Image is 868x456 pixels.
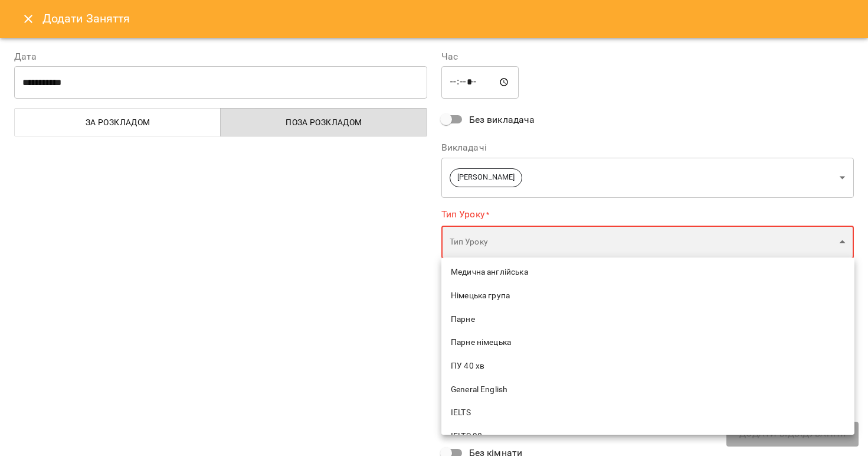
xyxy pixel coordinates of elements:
span: Парне німецька [451,337,845,348]
span: IELTS 90 [451,431,845,442]
span: Німецька група [451,290,845,302]
span: Медична англійська [451,266,845,278]
span: IELTS [451,407,845,419]
span: ПУ 40 хв [451,360,845,372]
span: General English [451,384,845,396]
span: Парне [451,314,845,325]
